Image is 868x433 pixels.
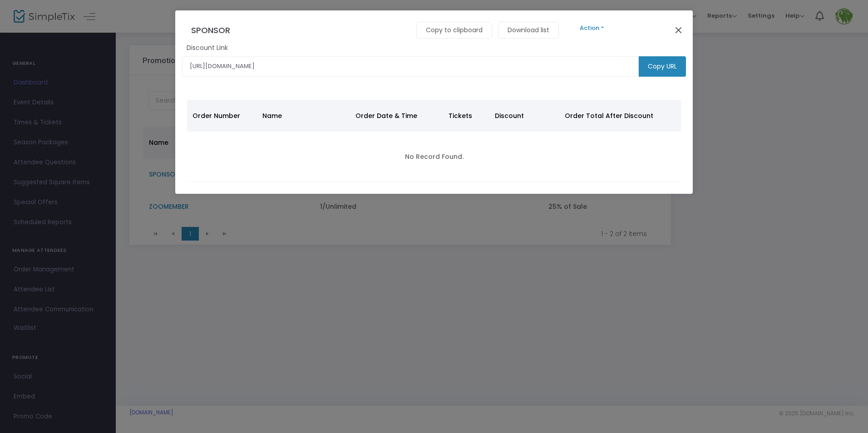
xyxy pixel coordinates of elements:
[639,56,686,77] m-button: Copy URL
[262,111,282,120] span: Name
[355,111,417,120] span: Order Date & Time
[495,111,524,120] span: Discount
[565,23,619,33] button: Action
[565,111,653,120] span: Order Total After Discount
[449,111,472,120] span: Tickets
[673,24,685,36] button: Close
[187,100,681,182] div: Data table
[192,111,240,120] span: Order Number
[192,143,676,170] div: No Record Found.
[191,24,239,36] h4: SPONSOR
[187,43,228,53] m-panel-subtitle: Discount Link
